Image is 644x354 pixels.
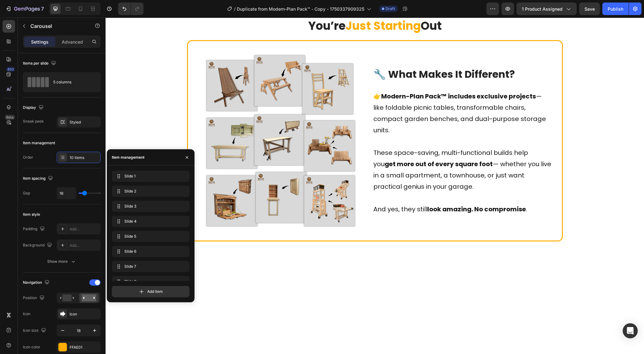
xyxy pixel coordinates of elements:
div: Show more [47,258,76,265]
span: Slide 5 [124,234,174,239]
span: Slide 1 [124,173,174,179]
div: Order [23,155,33,160]
span: Slide 3 [124,203,174,209]
p: These space-saving, multi-functional builds help you — whether you live in a small apartment, a t... [268,129,446,175]
p: Settings [31,39,49,45]
iframe: Design area [106,18,644,354]
div: Padding [23,225,46,233]
button: Publish [602,3,629,15]
div: Beta [5,115,15,120]
div: Item management [23,140,55,146]
div: Open Intercom Messenger [623,323,638,338]
input: Auto [57,188,76,199]
span: Just Starting [240,0,315,16]
p: Carousel [30,22,84,30]
div: 450 [6,67,15,72]
button: Show more [23,256,101,267]
button: Save [579,3,600,15]
div: Item management [112,155,144,160]
div: Icon [70,311,99,317]
p: 7 [41,5,44,13]
img: gempages_541877303114728622-44cb7223-80c3-4220-aca9-1ab1fd1b8b62.png [86,34,265,213]
div: Publish [608,6,623,12]
strong: get more out of every square foot [279,142,387,151]
div: Add... [70,226,99,232]
div: 10 items [70,155,99,161]
span: 1 product assigned [522,6,563,12]
div: Background [23,241,53,250]
p: Advanced [62,39,83,45]
span: Slide 6 [124,249,174,254]
div: FFAE01 [70,345,99,350]
div: Sneak peek [23,119,44,124]
div: Position [23,294,46,302]
strong: look amazing. No compromise [322,187,420,196]
div: Display [23,103,45,112]
div: Add... [70,243,99,248]
div: Item spacing [23,174,54,183]
p: 👉 — like foldable picnic tables, transformable chairs, compact garden benches, and dual-purpose s... [268,73,446,118]
span: Slide 2 [124,188,174,194]
span: Slide 4 [124,219,174,224]
h2: 🔧 What Makes It Different? [267,49,446,65]
span: Add item [147,289,163,294]
button: 7 [3,3,47,15]
p: And yes, they still . [268,186,446,197]
div: Items per slide [23,59,57,68]
div: Navigation [23,278,51,287]
span: Draft [386,6,395,12]
span: / [234,6,236,12]
div: Item style [23,212,40,217]
span: Save [584,6,595,12]
span: Slide 7 [124,264,174,269]
strong: Modern-Plan Pack™ includes exclusive projects [276,74,430,83]
button: 1 product assigned [517,3,577,15]
div: Icon size [23,326,47,335]
div: Icon [23,311,30,317]
div: Undo/Redo [118,3,143,15]
span: Slide 8 [124,279,174,284]
div: 5 columns [53,75,91,89]
span: Duplicate from Modern-Plan Pack™ - Copy - 1750337909325 [237,6,364,12]
div: Icon color [23,344,40,350]
div: Styled [70,119,99,125]
div: Gap [23,190,30,196]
